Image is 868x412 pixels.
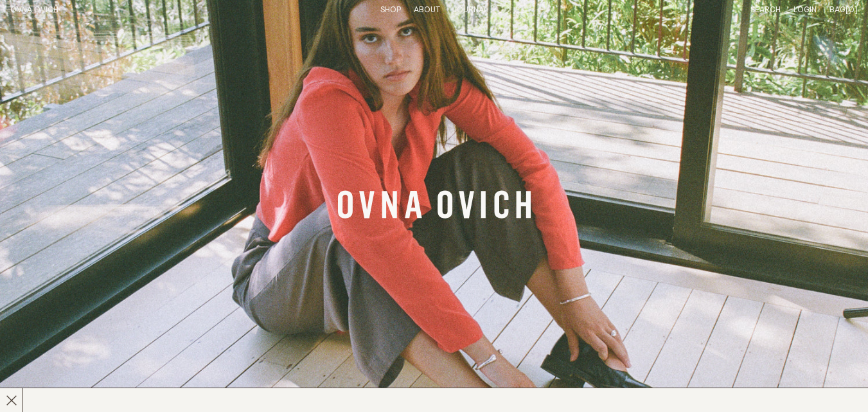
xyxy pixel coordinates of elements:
[846,6,858,14] span: [0]
[453,6,488,14] a: Journal
[414,5,440,16] summary: About
[380,6,401,14] a: Shop
[750,6,781,14] a: Search
[829,6,846,14] span: Bag
[338,190,531,222] a: Banner Link
[10,6,58,14] a: Home
[793,6,817,14] a: Login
